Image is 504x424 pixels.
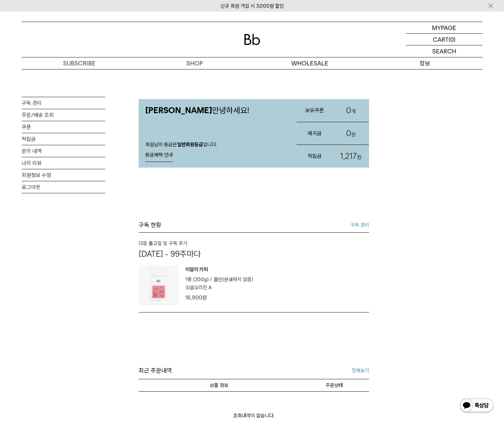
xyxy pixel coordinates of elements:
span: 1,217 [340,151,357,161]
p: CART [433,34,449,45]
a: MYPAGE [406,22,483,34]
div: 회원님의 등급은 입니다. [139,135,290,168]
img: 로고 [244,34,260,45]
p: (0) [449,34,456,45]
th: 상품명/옵션 [139,379,300,391]
h3: 적립금 [297,147,333,165]
p: SEARCH [432,45,456,57]
h3: 구독 현황 [139,221,161,229]
p: 이달의 커피 [185,265,253,275]
span: 최근 주문내역 [139,366,172,376]
h6: 다음 출고일 및 구독 주기 [139,239,369,247]
strong: [PERSON_NAME] [145,105,212,115]
a: 1,217원 [333,145,369,168]
a: 브랜드 [367,69,483,81]
p: [DATE] - 99주마다 [139,249,369,259]
a: 신규 회원 가입 시 3,000원 할인 [220,3,284,9]
a: SHOP [137,57,252,69]
p: 싱글오리진 A [185,283,212,291]
h3: 보유쿠폰 [297,101,333,119]
span: 0 [346,129,351,138]
a: SUBSCRIBE [22,57,137,69]
th: 주문상태 [300,379,369,391]
p: WHOLESALE [252,57,367,69]
a: 나의 리뷰 [22,157,105,169]
a: 쿠폰 [22,121,105,133]
a: 등급혜택 안내 [145,149,173,162]
a: 회원정보 수정 [22,169,105,181]
span: 원 [202,294,207,301]
a: 구독 관리 [22,97,105,109]
p: 홀빈(분쇄하지 않음) [214,275,253,283]
a: 다음 출고일 및 구독 주기 [DATE] - 99주마다 [139,239,369,259]
p: 안녕하세요! [139,99,290,122]
a: CART (0) [406,34,483,45]
h3: 예치금 [297,125,333,142]
a: 상품이미지 이달의 커피 1종 (200g) / 홀빈(분쇄하지 않음) 싱글오리진 A 16,900원 [139,265,369,305]
a: 전체보기 [352,367,369,375]
span: 1종 (200g) / [185,276,212,282]
p: MYPAGE [432,22,456,33]
a: 0개 [333,99,369,122]
span: 0 [346,105,351,115]
a: 주문/배송 조회 [22,109,105,121]
a: 로그아웃 [22,181,105,193]
strong: 일반회원등급 [177,142,203,148]
a: 구독 관리 [350,221,369,229]
a: 문의 내역 [22,145,105,157]
p: 정보 [367,57,483,69]
div: 16,900 [185,293,253,302]
a: 0원 [333,122,369,145]
a: 적립금 [22,133,105,145]
img: 카카오톡 채널 1:1 채팅 버튼 [459,398,494,414]
img: 상품이미지 [139,265,179,305]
